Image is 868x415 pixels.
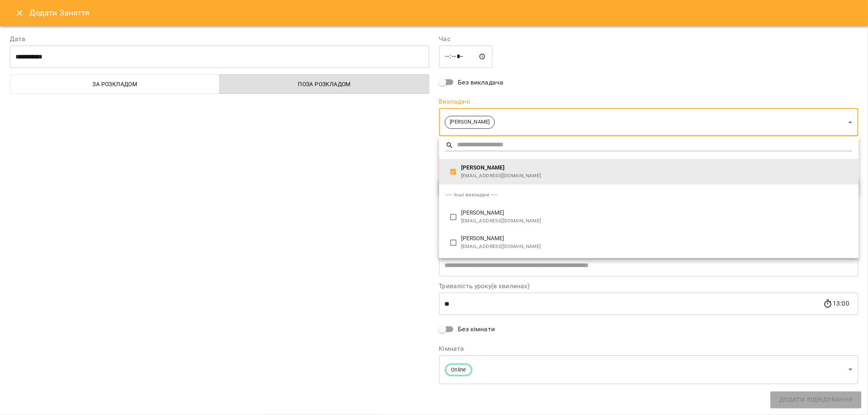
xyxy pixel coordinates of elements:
[461,209,852,217] span: [PERSON_NAME]
[461,243,852,251] span: [EMAIL_ADDRESS][DOMAIN_NAME]
[446,192,498,198] span: ── Інші викладачі ──
[461,172,852,180] span: [EMAIL_ADDRESS][DOMAIN_NAME]
[461,235,852,243] span: [PERSON_NAME]
[461,164,852,172] span: [PERSON_NAME]
[461,217,852,225] span: [EMAIL_ADDRESS][DOMAIN_NAME]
